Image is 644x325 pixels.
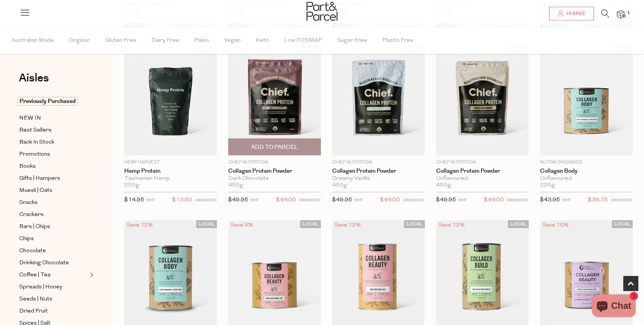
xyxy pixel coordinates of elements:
[332,168,425,175] a: Collagen Protein Powder
[19,174,88,183] a: Gifts | Hampers
[19,259,69,268] span: Drinking Chocolate
[404,220,425,228] span: LOCAL
[19,246,88,256] a: Chocolate
[19,294,88,304] a: Seeds | Nuts
[588,195,608,205] span: $39.75
[19,198,38,207] span: Snacks
[540,220,571,230] div: Save 10%
[332,159,425,166] p: Chief Nutrition
[19,162,88,171] a: Books
[228,197,248,203] span: $49.95
[549,7,594,20] a: Hi Bree
[19,126,52,135] span: Best Sellers
[436,159,529,166] p: Chief Nutrition
[611,198,633,202] small: MEMBERS
[228,175,321,182] div: Dark Chocolate
[19,138,88,147] a: Back In Stock
[12,28,54,54] span: Australian Made
[124,182,139,189] span: 250g
[194,28,209,54] span: Paleo
[508,220,529,228] span: LOCAL
[228,220,255,230] div: Save 9%
[19,295,52,304] span: Seeds | Nuts
[19,150,50,159] span: Promotions
[19,282,88,292] a: Spreads | Honey
[250,198,259,202] small: RRP
[354,198,363,202] small: RRP
[105,28,136,54] span: Gluten Free
[228,46,321,155] img: Collagen Protein Powder
[332,220,363,230] div: Save 12%
[337,28,367,54] span: Sugar Free
[19,307,88,316] a: Dried Fruit
[124,175,217,182] div: Tasmanian Hemp
[256,28,269,54] span: Keto
[19,186,88,195] a: Muesli | Oats
[332,197,352,203] span: $49.95
[403,198,425,202] small: MEMBERS
[19,138,54,147] span: Back In Stock
[124,46,217,155] img: Hemp Protein
[19,307,48,316] span: Dried Fruit
[19,258,88,268] a: Drinking Chocolate
[284,28,322,54] span: Low FODMAP
[195,198,217,202] small: MEMBERS
[172,195,192,205] span: $13.50
[228,138,321,155] button: Add To Parcel
[19,271,50,280] span: Coffee | Tea
[565,11,585,17] span: Hi Bree
[436,168,529,175] a: Collagen Protein Powder
[88,270,93,279] button: Expand/Collapse Coffee | Tea
[19,210,88,219] a: Crackers
[436,182,451,189] span: 450g
[196,220,217,228] span: LOCAL
[124,159,217,166] p: Hemp Harvest
[228,159,321,166] p: Chief Nutrition
[332,46,425,155] img: Collagen Protein Powder
[19,162,36,171] span: Books
[590,294,638,319] inbox-online-store-chat: Shopify online store chat
[612,220,633,228] span: LOCAL
[19,70,49,86] span: Aisles
[436,46,529,155] img: Collagen Protein Powder
[380,195,400,205] span: $44.00
[19,114,41,123] span: NEW IN
[625,10,632,17] span: 1
[19,247,46,256] span: Chocolate
[540,168,633,175] a: Collagen Body
[224,28,241,54] span: Vegan
[228,168,321,175] a: Collagen Protein Powder
[562,198,571,202] small: RRP
[19,186,52,195] span: Muesli | Oats
[19,235,34,244] span: Chips
[146,198,155,202] small: RRP
[17,97,78,106] span: Previously Purchased
[19,97,88,106] a: Previously Purchased
[19,113,88,123] a: NEW IN
[19,72,49,91] a: Aisles
[540,159,633,166] p: Nutra Organics
[332,175,425,182] div: Creamy Vanilla
[617,10,624,18] a: 1
[124,220,155,230] div: Save 12%
[540,175,633,182] div: Unflavoured
[251,143,298,151] span: Add To Parcel
[436,197,456,203] span: $49.95
[436,220,467,230] div: Save 12%
[19,150,88,159] a: Promotions
[299,198,321,202] small: MEMBERS
[540,197,560,203] span: $43.95
[19,222,50,231] span: Bars | Chips
[19,222,88,231] a: Bars | Chips
[19,174,60,183] span: Gifts | Hampers
[484,195,504,205] span: $44.00
[151,28,179,54] span: Dairy Free
[307,2,337,21] img: Part&Parcel
[124,197,144,203] span: $14.95
[19,234,88,244] a: Chips
[276,195,296,205] span: $44.00
[332,182,347,189] span: 450g
[540,182,555,189] span: 225g
[124,168,217,175] a: Hemp Protein
[69,28,90,54] span: Organic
